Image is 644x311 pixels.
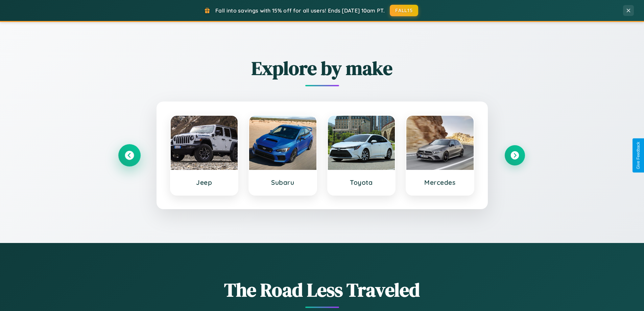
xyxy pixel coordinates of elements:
span: Fall into savings with 15% off for all users! Ends [DATE] 10am PT. [215,7,385,14]
h3: Subaru [256,178,310,186]
div: Give Feedback [636,142,641,169]
h3: Toyota [335,178,388,186]
h1: The Road Less Traveled [119,277,525,303]
button: FALL15 [390,5,418,16]
h2: Explore by make [119,55,525,81]
h3: Mercedes [413,178,467,186]
h3: Jeep [177,178,231,186]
